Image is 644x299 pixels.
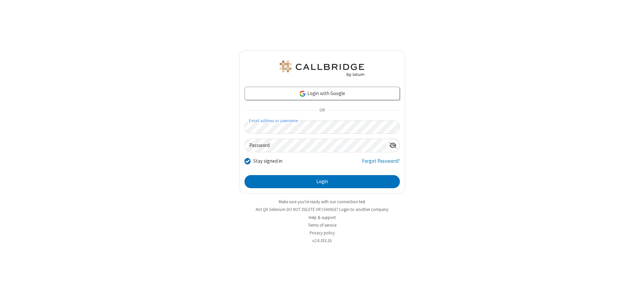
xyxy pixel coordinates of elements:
[317,106,327,115] span: OR
[299,90,306,97] img: google-icon.png
[339,206,388,213] button: Login to another company
[362,157,400,170] a: Forgot Password?
[245,139,386,152] input: Password
[245,175,400,189] button: Login
[627,282,639,294] iframe: Chat
[239,206,405,213] li: Not QA Selenium DO NOT DELETE OR CHANGE?
[386,139,399,151] div: Show password
[310,230,335,236] a: Privacy policy
[239,237,405,244] li: v2.6.353.1b
[279,199,365,205] a: Make sure you're ready with our connection test
[309,215,336,220] a: Help & support
[308,222,336,228] a: Terms of service
[253,157,282,165] label: Stay signed in
[245,87,400,100] a: Login with Google
[278,61,366,77] img: QA Selenium DO NOT DELETE OR CHANGE
[245,121,400,134] input: Email address or username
